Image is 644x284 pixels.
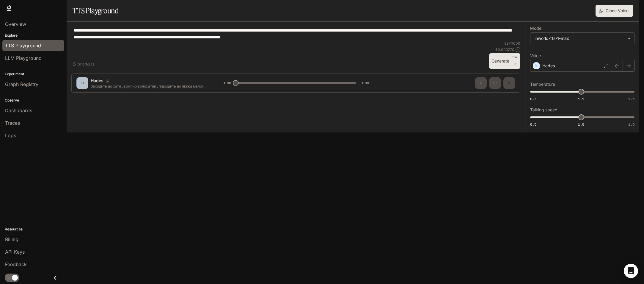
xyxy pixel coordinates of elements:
[578,96,584,101] span: 1.1
[530,26,542,30] p: Model
[530,33,634,44] div: inworld-tts-1-max
[578,122,584,127] span: 1.0
[530,96,536,101] span: 0.7
[530,54,541,58] p: Voice
[535,35,625,41] div: inworld-tts-1-max
[504,41,520,46] p: 327 / 1000
[628,122,634,127] span: 1.5
[512,56,518,63] p: CTRL +
[73,5,119,17] h1: TTS Playground
[71,59,97,69] button: Shortcuts
[624,264,638,278] div: Open Intercom Messenger
[628,96,634,101] span: 1.5
[512,56,518,66] p: ⏎
[495,47,514,52] p: $ 0.003270
[530,122,536,127] span: 0.5
[489,53,520,69] button: GenerateCTRL +⏎
[530,82,555,86] p: Temperature
[596,5,633,17] button: Clone Voice
[542,63,555,69] p: Hades
[530,108,557,112] p: Talking speed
